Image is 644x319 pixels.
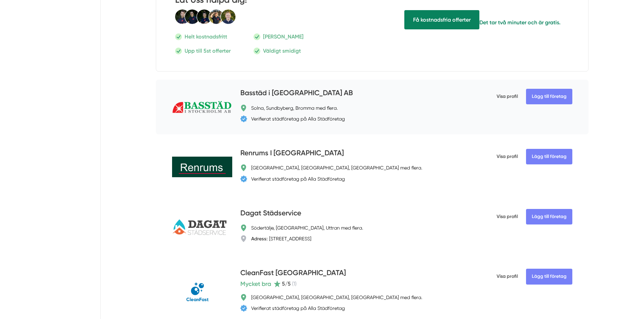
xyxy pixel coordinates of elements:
div: Verifierat städföretag på Alla Städföretag [251,115,345,122]
: Lägg till företag [526,89,572,104]
: Lägg till företag [526,209,572,224]
div: Solna, Sundbyberg, Bromma med flera. [251,105,338,111]
div: Verifierat städföretag på Alla Städföretag [251,176,345,182]
span: Få hjälp [404,10,479,29]
: Lägg till företag [526,149,572,164]
span: Mycket bra [240,279,271,289]
img: Renrums I Sverige [172,157,232,177]
div: [GEOGRAPHIC_DATA], [GEOGRAPHIC_DATA], [GEOGRAPHIC_DATA] med flera. [251,294,422,301]
h4: Basstäd i [GEOGRAPHIC_DATA] AB [240,88,353,99]
span: Visa profil [497,268,518,285]
span: Visa profil [497,88,518,105]
p: Helt kostnadsfritt [185,32,227,41]
p: Det tar två minuter och är gratis. [479,18,560,27]
h4: Dagat Städservice [240,208,301,219]
h4: CleanFast [GEOGRAPHIC_DATA] [240,268,346,279]
span: Visa profil [497,208,518,225]
div: Verifierat städföretag på Alla Städföretag [251,305,345,312]
img: Dagat Städservice [172,218,232,235]
img: Basstäd i Stockholm AB [172,97,232,117]
strong: Adress: [251,236,268,242]
h4: Renrums I [GEOGRAPHIC_DATA] [240,148,344,159]
p: [PERSON_NAME] [263,32,304,41]
span: ( 1 ) [292,281,296,287]
img: CleanFast Sweden [172,268,223,318]
div: [STREET_ADDRESS] [251,235,311,242]
: Lägg till företag [526,269,572,284]
span: Visa profil [497,148,518,165]
div: Södertälje, [GEOGRAPHIC_DATA], Uttran med flera. [251,224,363,231]
img: Smartproduktion Personal [175,9,236,25]
p: Upp till 5st offerter [185,47,231,55]
p: Väldigt smidigt [263,47,301,55]
div: [GEOGRAPHIC_DATA], [GEOGRAPHIC_DATA], [GEOGRAPHIC_DATA] med flera. [251,164,422,171]
span: 5 /5 [282,281,291,287]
